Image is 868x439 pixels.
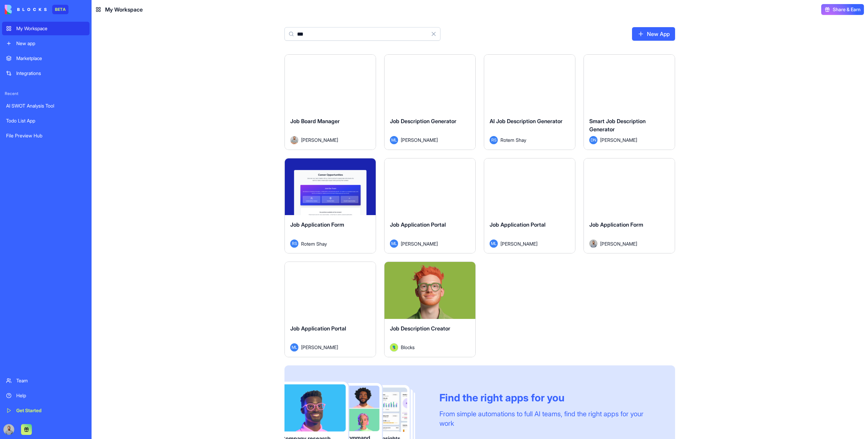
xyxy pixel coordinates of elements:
div: Integrations [16,70,85,77]
a: New App [632,27,675,41]
span: [PERSON_NAME] [600,240,637,247]
span: Job Application Form [290,221,344,228]
span: [PERSON_NAME] [301,136,338,144]
span: Job Application Portal [390,221,446,228]
span: Job Board Manager [290,118,340,125]
span: AI Job Description Generator [490,118,563,125]
a: Job Application PortalML[PERSON_NAME] [384,158,476,254]
span: [PERSON_NAME] [500,240,537,247]
span: ML [290,343,298,351]
span: Share & Earn [833,6,861,13]
div: Team [16,377,85,384]
a: Marketplace [2,52,90,65]
span: Blocks [401,344,415,351]
div: New app [16,40,85,47]
a: AI SWOT Analysis Tool [2,99,90,113]
a: Job Description GeneratorML[PERSON_NAME] [384,54,476,150]
span: [PERSON_NAME] [301,344,338,351]
a: BETA [5,5,68,14]
span: [PERSON_NAME] [401,240,438,247]
div: Help [16,392,85,399]
div: File Preview Hub [6,132,85,139]
a: Job Description CreatorAvatarBlocks [384,262,476,357]
a: Integrations [2,66,90,80]
span: [PERSON_NAME] [600,136,637,144]
div: Find the right apps for you [439,392,659,404]
img: image_123650291_bsq8ao.jpg [3,424,14,435]
span: My Workspace [105,5,143,14]
div: Todo List App [6,117,85,124]
a: Job Application FormRSRotem Shay [284,158,376,254]
span: Job Description Generator [390,118,456,125]
div: My Workspace [16,25,85,32]
div: From simple automations to full AI teams, find the right apps for your work [439,409,659,428]
span: [PERSON_NAME] [401,136,438,144]
span: ML [490,240,498,248]
img: Avatar [390,343,398,351]
span: ML [390,240,398,248]
span: ML [390,136,398,144]
a: Team [2,374,90,387]
div: AI SWOT Analysis Tool [6,102,85,109]
span: Job Application Form [589,221,643,228]
a: New app [2,37,90,50]
a: Job Board ManagerAvatar[PERSON_NAME] [284,54,376,150]
span: Job Application Portal [490,221,546,228]
img: logo [5,5,47,14]
a: File Preview Hub [2,129,90,142]
a: Smart Job Description GeneratorDN[PERSON_NAME] [584,54,675,150]
img: Avatar [589,240,597,248]
a: Get Started [2,404,90,417]
a: Job Application PortalML[PERSON_NAME] [284,262,376,357]
a: Todo List App [2,114,90,128]
a: AI Job Description GeneratorRSRotem Shay [484,54,575,150]
span: Job Application Portal [290,325,346,332]
span: RS [490,136,498,144]
span: Job Description Creator [390,325,450,332]
span: Recent [2,91,90,96]
span: DN [589,136,597,144]
div: Marketplace [16,55,85,62]
span: RS [290,240,298,248]
span: Rotem Shay [301,240,327,247]
div: BETA [52,5,68,14]
span: Smart Job Description Generator [589,118,646,133]
div: Get Started [16,407,85,414]
span: Rotem Shay [500,136,526,144]
a: Job Application PortalML[PERSON_NAME] [484,158,575,254]
button: Share & Earn [821,4,864,15]
img: Avatar [290,136,298,144]
a: Job Application FormAvatar[PERSON_NAME] [584,158,675,254]
a: My Workspace [2,22,90,35]
a: Help [2,389,90,402]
